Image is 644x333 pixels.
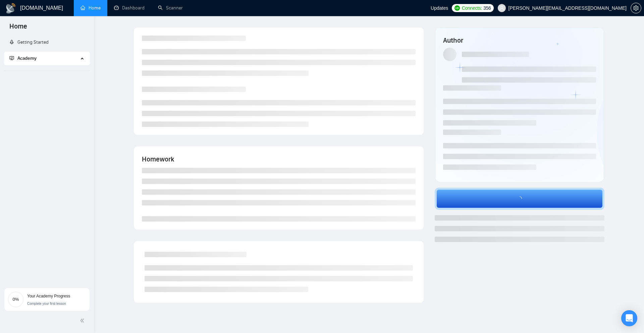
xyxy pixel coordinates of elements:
[4,36,90,49] li: Getting Started
[114,5,145,11] a: dashboardDashboard
[80,317,87,324] span: double-left
[142,154,416,164] h4: Homework
[621,310,637,326] div: Open Intercom Messenger
[17,55,37,61] span: Academy
[5,3,16,14] img: logo
[9,39,49,45] a: rocketGetting Started
[4,21,33,36] span: Home
[431,5,448,11] span: Updates
[631,3,641,13] button: setting
[27,302,66,305] span: Complete your first lesson
[9,56,14,60] span: fund-projection-screen
[435,188,605,210] button: loading
[9,55,37,61] span: Academy
[631,5,641,11] span: setting
[483,4,491,12] span: 356
[631,5,641,11] a: setting
[8,297,24,301] span: 0%
[514,196,525,201] span: loading
[462,4,482,12] span: Connects:
[454,5,460,11] img: upwork-logo.png
[158,5,183,11] a: searchScanner
[499,6,504,10] span: user
[27,294,70,298] span: Your Academy Progress
[443,36,596,45] h4: Author
[4,68,90,72] li: Academy Homepage
[80,5,101,11] a: homeHome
